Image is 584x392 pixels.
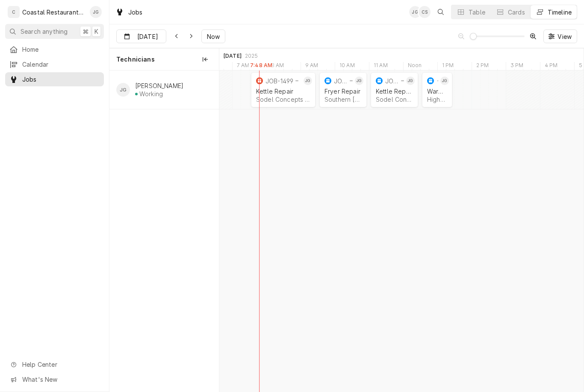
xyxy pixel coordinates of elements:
div: 10 AM [335,62,359,71]
div: Kettle Repair [376,88,413,95]
div: Working [139,90,163,97]
div: Chris Sockriter's Avatar [419,6,431,18]
div: JG [304,77,312,85]
div: 11 AM [369,62,392,71]
button: [DATE] [116,29,166,43]
div: 2025 [245,53,258,59]
div: Kettle Repair [256,88,310,95]
div: JG [116,83,130,97]
div: normal [219,71,584,392]
div: Timeline [548,8,572,17]
button: Now [201,29,225,43]
div: James Gatton's Avatar [90,6,102,18]
div: James Gatton's Avatar [409,6,421,18]
div: 2 PM [472,62,493,71]
div: Coastal Restaurant Repair [22,8,85,17]
div: Southern [US_STATE] Brewing Company | Ocean View, 19970 [324,96,362,103]
div: Sodel Concepts | [GEOGRAPHIC_DATA], 19971 [256,96,310,103]
div: JOB-1558 [385,77,400,85]
div: left [109,71,219,392]
label: 7:48 AM [250,62,272,69]
span: View [556,32,573,41]
span: ⌘ [83,27,88,36]
div: James Gatton's Avatar [116,83,130,97]
div: JG [355,77,363,85]
span: Jobs [22,75,100,84]
button: View [543,29,577,43]
div: [DATE] [224,53,242,59]
div: Noon [403,62,426,71]
div: 9 AM [301,62,323,71]
span: K [94,27,98,36]
div: Table [469,8,485,17]
div: C [8,6,20,18]
span: Calendar [22,60,100,69]
div: JG [90,6,102,18]
div: [PERSON_NAME] [135,82,183,89]
a: Go to What's New [5,372,104,386]
div: Highwater Managment | [GEOGRAPHIC_DATA], 21842 [427,96,447,103]
button: Search anything⌘K [5,24,104,39]
div: JG [406,77,415,85]
div: James Gatton's Avatar [406,77,415,85]
div: JOB-1552 [334,77,349,85]
div: Fryer Repair [324,88,362,95]
span: Home [22,45,100,54]
div: JG [440,77,449,85]
a: Calendar [5,57,104,71]
div: James Gatton's Avatar [440,77,449,85]
div: JOB-1499 [265,77,293,85]
span: Now [205,32,221,41]
button: Open search [434,5,448,19]
a: Jobs [5,72,104,86]
div: 7 AM [232,62,254,71]
a: Go to Help Center [5,357,104,371]
div: Sodel Concepts | [PERSON_NAME][GEOGRAPHIC_DATA], 19930 [376,96,413,103]
div: Technicians column. SPACE for context menu [109,48,219,71]
div: 1 PM [437,62,458,71]
div: Cards [508,8,525,17]
div: Warming Box Repair [427,88,447,95]
span: What's New [22,375,99,384]
div: 3 PM [506,62,528,71]
a: Home [5,42,104,56]
div: James Gatton's Avatar [304,77,312,85]
span: Help Center [22,360,99,369]
span: Technicians [116,55,155,64]
div: JG [409,6,421,18]
div: CS [419,6,431,18]
div: 4 PM [540,62,562,71]
span: Search anything [21,27,68,36]
div: James Gatton's Avatar [355,77,363,85]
